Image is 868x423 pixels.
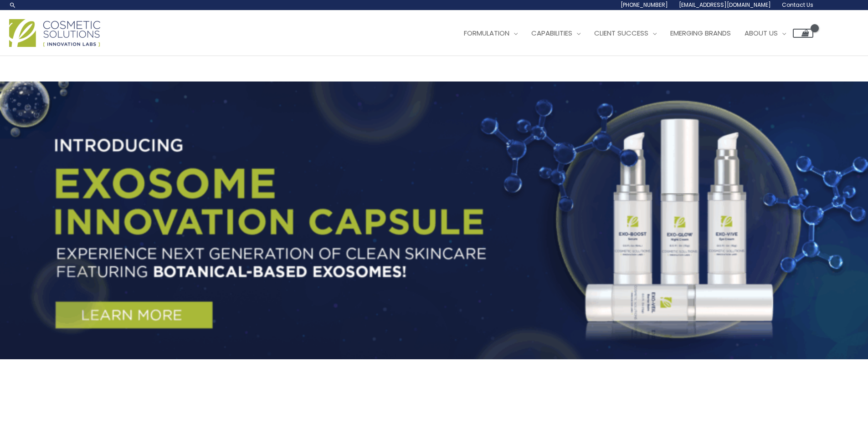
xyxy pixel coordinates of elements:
span: Client Success [594,28,648,38]
a: Formulation [457,20,524,47]
span: Capabilities [531,28,572,38]
span: [PHONE_NUMBER] [621,1,668,9]
a: About Us [738,20,793,47]
span: Emerging Brands [670,28,731,38]
a: Emerging Brands [663,20,738,47]
a: Search icon link [9,1,16,9]
a: Capabilities [524,20,587,47]
img: Cosmetic Solutions Logo [9,19,100,47]
span: [EMAIL_ADDRESS][DOMAIN_NAME] [679,1,771,9]
span: Formulation [464,28,509,38]
a: View Shopping Cart, empty [793,29,813,38]
a: Client Success [587,20,663,47]
span: Contact Us [782,1,813,9]
span: About Us [745,28,778,38]
nav: Site Navigation [450,20,813,47]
